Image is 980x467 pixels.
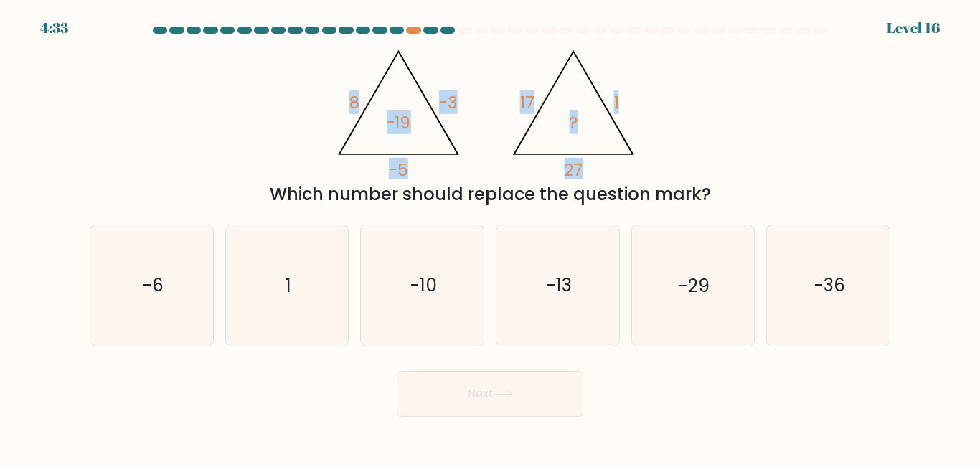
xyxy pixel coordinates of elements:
[387,110,411,134] tspan: -19
[570,110,578,134] tspan: ?
[98,181,882,207] div: Which number should replace the question mark?
[142,273,163,298] text: -6
[440,90,458,114] tspan: -3
[887,17,940,39] div: Level 16
[397,371,583,417] button: Next
[410,273,437,298] text: -10
[40,17,68,39] div: 4:33
[565,158,583,181] tspan: 27
[520,90,534,114] tspan: 17
[679,273,710,298] text: -29
[349,90,359,114] tspan: 8
[390,158,409,181] tspan: -5
[546,273,571,298] text: -13
[286,273,291,298] text: 1
[615,90,620,114] tspan: 1
[814,273,845,298] text: -36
